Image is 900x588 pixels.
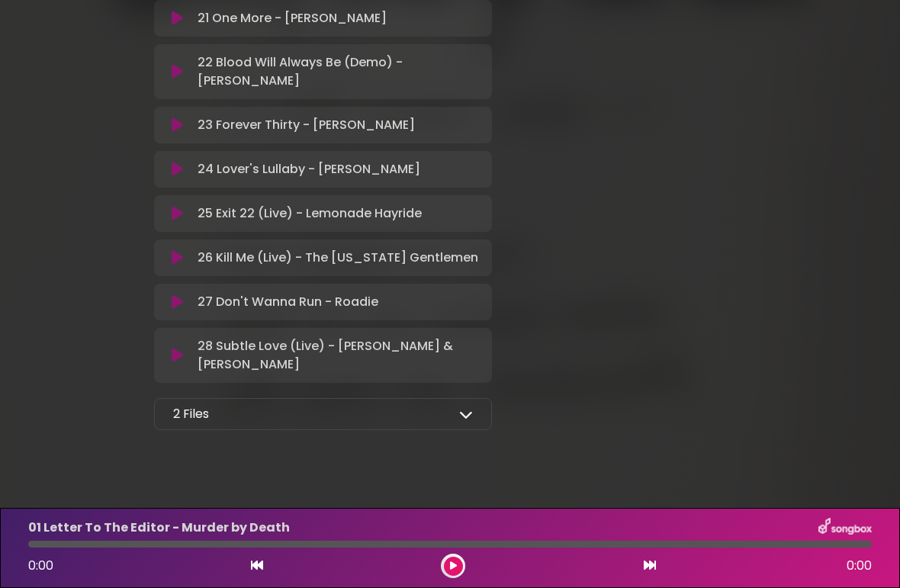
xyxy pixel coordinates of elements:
p: 23 Forever Thirty - [PERSON_NAME] [198,116,415,134]
p: 24 Lover's Lullaby - [PERSON_NAME] [198,160,420,178]
p: 25 Exit 22 (Live) - Lemonade Hayride [198,204,422,223]
p: 27 Don't Wanna Run - Roadie [198,293,378,311]
p: 21 One More - [PERSON_NAME] [198,9,387,27]
p: 26 Kill Me (Live) - The [US_STATE] Gentlemen [198,249,478,267]
p: 2 Files [173,405,209,423]
p: 22 Blood Will Always Be (Demo) - [PERSON_NAME] [198,53,483,90]
p: 28 Subtle Love (Live) - [PERSON_NAME] & [PERSON_NAME] [198,337,483,374]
